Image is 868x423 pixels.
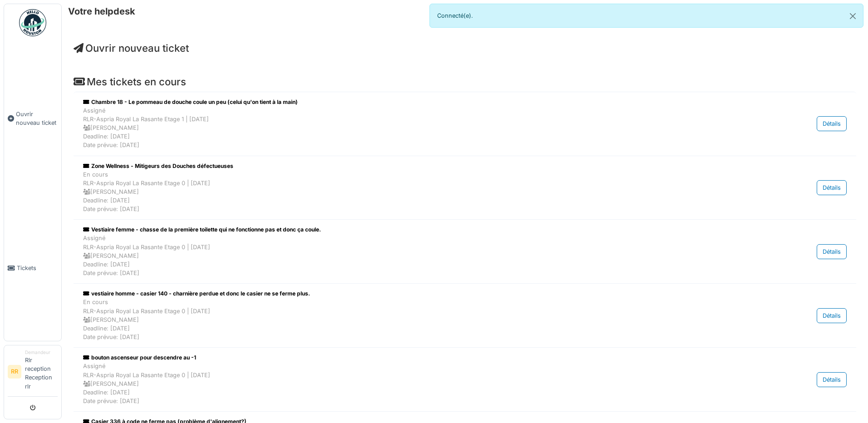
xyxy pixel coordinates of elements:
[83,362,735,405] div: Assigné RLR-Aspria Royal La Rasante Etage 0 | [DATE] [PERSON_NAME] Deadline: [DATE] Date prévue: ...
[8,349,58,397] a: RR DemandeurRlr reception Reception rlr
[817,180,847,195] div: Détails
[4,41,61,195] a: Ouvrir nouveau ticket
[19,9,46,36] img: Badge_color-CXgf-gQk.svg
[83,290,735,298] div: vestiaire homme - casier 140 - charnière perdue et donc le casier ne se ferme plus.
[83,234,735,277] div: Assigné RLR-Aspria Royal La Rasante Etage 0 | [DATE] [PERSON_NAME] Deadline: [DATE] Date prévue: ...
[74,42,189,54] a: Ouvrir nouveau ticket
[83,106,735,150] div: Assigné RLR-Aspria Royal La Rasante Etage 1 | [DATE] [PERSON_NAME] Deadline: [DATE] Date prévue: ...
[81,160,849,216] a: Zone Wellness - Mitigeurs des Douches défectueuses En coursRLR-Aspria Royal La Rasante Etage 0 | ...
[817,308,847,323] div: Détails
[83,98,735,106] div: Chambre 18 - Le pommeau de douche coule un peu (celui qu'on tient à la main)
[83,354,735,362] div: bouton ascenseur pour descendre au -1
[83,162,735,170] div: Zone Wellness - Mitigeurs des Douches défectueuses
[4,195,61,340] a: Tickets
[68,6,135,17] h6: Votre helpdesk
[81,351,849,408] a: bouton ascenseur pour descendre au -1 AssignéRLR-Aspria Royal La Rasante Etage 0 | [DATE] [PERSON...
[25,349,58,356] div: Demandeur
[817,244,847,259] div: Détails
[817,116,847,131] div: Détails
[25,349,58,394] li: Rlr reception Reception rlr
[83,226,735,234] div: Vestiaire femme - chasse de la première toilette qui ne fonctionne pas et donc ça coule.
[81,287,849,344] a: vestiaire homme - casier 140 - charnière perdue et donc le casier ne se ferme plus. En coursRLR-A...
[83,170,735,214] div: En cours RLR-Aspria Royal La Rasante Etage 0 | [DATE] [PERSON_NAME] Deadline: [DATE] Date prévue:...
[8,365,21,379] li: RR
[83,298,735,341] div: En cours RLR-Aspria Royal La Rasante Etage 0 | [DATE] [PERSON_NAME] Deadline: [DATE] Date prévue:...
[81,96,849,152] a: Chambre 18 - Le pommeau de douche coule un peu (celui qu'on tient à la main) AssignéRLR-Aspria Ro...
[74,76,856,88] h4: Mes tickets en cours
[81,223,849,280] a: Vestiaire femme - chasse de la première toilette qui ne fonctionne pas et donc ça coule. AssignéR...
[17,264,58,272] span: Tickets
[843,4,863,28] button: Close
[429,4,863,28] div: Connecté(e).
[16,110,58,127] span: Ouvrir nouveau ticket
[817,372,847,387] div: Détails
